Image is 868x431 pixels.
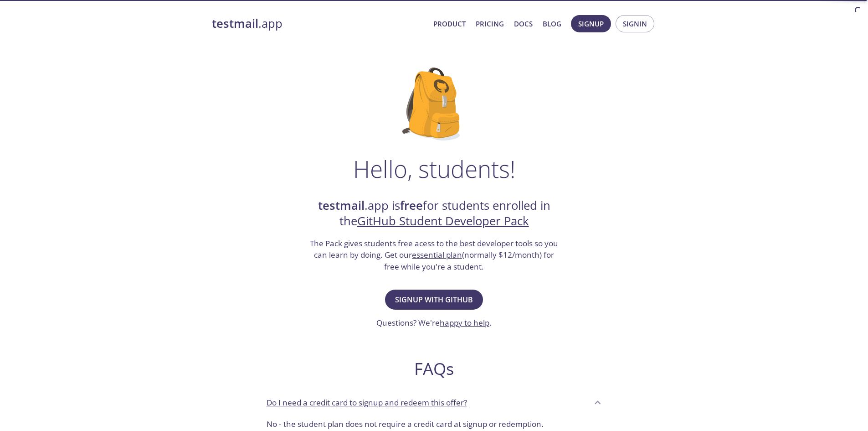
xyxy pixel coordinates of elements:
img: github-student-backpack.png [402,68,466,140]
button: Signin [616,15,654,32]
h1: Hello, students! [353,155,515,182]
p: No - the student plan does not require a credit card at signup or redemption. [267,418,602,430]
a: essential plan [412,249,462,260]
button: Signup with GitHub [385,290,483,310]
strong: testmail [212,16,258,31]
h2: .app is for students enrolled in the [309,198,560,229]
a: Docs [514,18,533,30]
h3: Questions? We're . [376,317,492,329]
p: Do I need a credit card to signup and redeem this offer? [267,397,467,409]
a: Pricing [476,18,504,30]
span: Signin [623,18,647,30]
span: Signup with GitHub [395,293,473,306]
a: testmail.app [212,16,426,31]
div: Do I need a credit card to signup and redeem this offer? [259,390,609,415]
strong: testmail [318,197,365,213]
a: happy to help [440,317,489,328]
strong: free [400,197,423,213]
h3: The Pack gives students free acess to the best developer tools so you can learn by doing. Get our... [309,238,560,273]
button: Signup [571,15,611,32]
a: Blog [543,18,561,30]
a: GitHub Student Developer Pack [357,213,529,229]
span: Signup [578,18,604,30]
h2: FAQs [259,358,609,379]
a: Product [433,18,466,30]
